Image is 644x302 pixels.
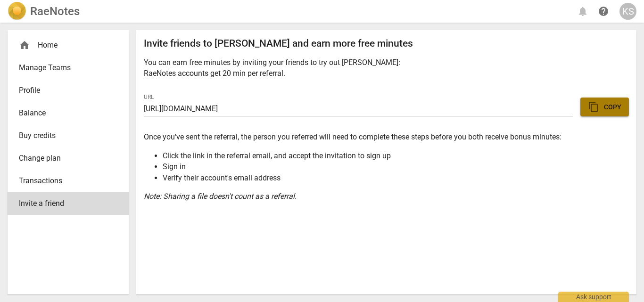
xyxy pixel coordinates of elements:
[19,62,110,73] span: Manage Teams
[595,3,612,20] a: Help
[8,147,129,170] a: Change plan
[8,170,129,192] a: Transactions
[19,198,110,209] span: Invite a friend
[588,101,621,113] span: Copy
[30,5,80,18] h2: RaeNotes
[19,130,110,141] span: Buy credits
[588,101,599,113] span: content_copy
[619,3,636,20] button: KS
[144,95,154,100] label: URL
[580,98,629,116] button: Copy
[19,85,110,96] span: Profile
[598,6,609,17] span: help
[8,102,129,124] a: Balance
[19,175,110,187] span: Transactions
[19,107,110,119] span: Balance
[558,292,629,302] div: Ask support
[8,124,129,147] a: Buy credits
[144,57,629,68] p: You can earn free minutes by inviting your friends to try out [PERSON_NAME]:
[163,172,629,183] li: Verify their account's email address
[144,68,629,79] p: RaeNotes accounts get 20 min per referral.
[8,34,129,57] div: Home
[163,150,629,161] li: Click the link in the referral email, and accept the invitation to sign up
[19,40,110,51] div: Home
[8,57,129,79] a: Manage Teams
[8,79,129,102] a: Profile
[144,38,629,49] h2: Invite friends to [PERSON_NAME] and earn more free minutes
[8,2,80,21] a: LogoRaeNotes
[19,153,110,164] span: Change plan
[144,192,297,201] i: Note: Sharing a file doesn't count as a referral.
[144,131,629,142] p: Once you've sent the referral, the person you referred will need to complete these steps before y...
[163,161,629,172] li: Sign in
[19,40,30,51] span: home
[8,2,26,21] img: Logo
[8,192,129,215] a: Invite a friend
